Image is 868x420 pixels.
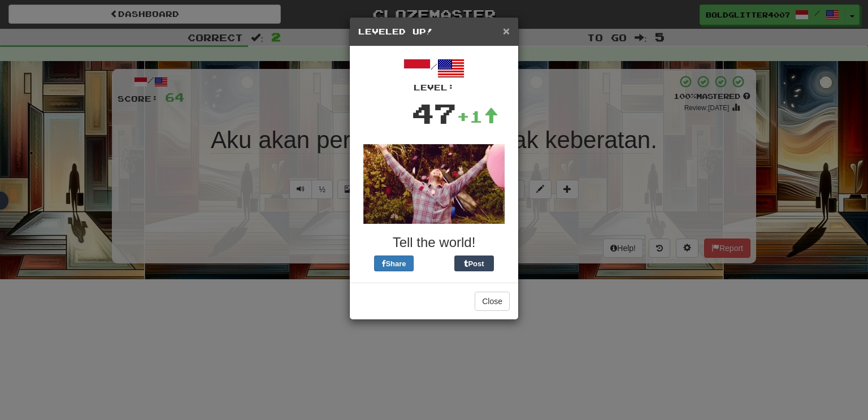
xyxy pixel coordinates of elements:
button: Close [475,292,510,311]
h3: Tell the world! [358,235,510,250]
button: Close [503,25,510,37]
div: / [358,55,510,93]
div: +1 [457,105,498,128]
div: 47 [411,93,457,133]
h5: Leveled Up! [358,26,510,37]
button: Share [374,256,414,271]
button: Post [454,256,494,271]
iframe: X Post Button [414,256,454,271]
span: × [503,24,510,37]
div: Level: [358,82,510,93]
img: andy-72a9b47756ecc61a9f6c0ef31017d13e025550094338bf53ee1bb5849c5fd8eb.gif [363,144,505,224]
